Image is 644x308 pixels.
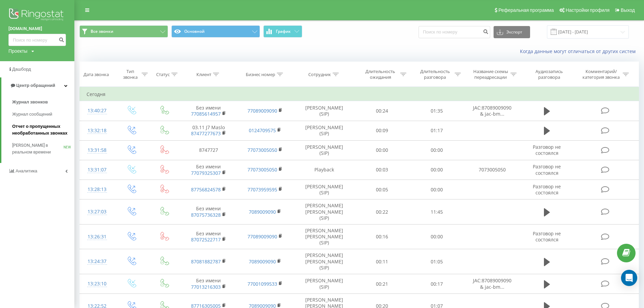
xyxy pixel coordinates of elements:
[87,230,108,243] div: 13:26:31
[12,108,74,120] a: Журнал сообщений
[16,168,37,173] span: Аналитика
[247,108,277,114] a: 77089009090
[355,249,409,274] td: 00:11
[191,130,221,137] a: 87477277673
[87,277,108,290] div: 13:23:10
[191,170,221,176] a: 77079325307
[87,163,108,176] div: 13:31:07
[121,69,140,80] div: Тип звонка
[79,25,168,38] button: Все звонки
[247,186,277,193] a: 77073959595
[246,72,275,77] div: Бизнес номер
[263,25,302,38] button: График
[355,160,409,180] td: 00:03
[293,199,355,224] td: [PERSON_NAME] [PERSON_NAME] (SIP)
[293,121,355,140] td: [PERSON_NAME] (SIP)
[247,233,277,240] a: 77089009090
[308,72,331,77] div: Сотрудник
[12,99,48,105] span: Журнал звонков
[191,236,221,243] a: 87072522717
[533,144,561,156] span: Разговор не состоялся
[87,144,108,157] div: 13:31:58
[621,270,637,286] div: Open Intercom Messenger
[87,205,108,218] div: 13:27:03
[1,77,74,94] a: Центр обращений
[498,7,554,13] span: Реферальная программа
[180,101,237,121] td: Без имени
[533,163,561,176] span: Разговор не состоялся
[180,160,237,180] td: Без имени
[355,180,409,199] td: 00:05
[473,104,511,117] span: JAC:87089009090 & jac-bm...
[247,147,277,153] a: 77073005050
[355,101,409,121] td: 00:24
[8,25,66,32] a: [DOMAIN_NAME]
[355,121,409,140] td: 00:09
[533,230,561,243] span: Разговор не состоялся
[191,258,221,265] a: 87081882787
[247,281,277,287] a: 77001099533
[12,67,31,72] span: Дашборд
[249,209,276,215] a: 7089009090
[293,101,355,121] td: [PERSON_NAME] (SIP)
[249,127,276,134] a: 0124709575
[12,123,71,137] span: Отчет о пропущенных необработанных звонках
[180,121,237,140] td: 03.11 J7 Maslo
[16,83,55,88] span: Центр обращений
[464,160,521,180] td: 7073005050
[293,274,355,294] td: [PERSON_NAME] (SIP)
[409,224,464,249] td: 00:00
[409,101,464,121] td: 01:35
[171,25,260,38] button: Основной
[362,69,399,80] div: Длительность ожидания
[180,140,237,160] td: 8747727
[527,69,571,80] div: Аудиозапись разговора
[91,29,113,34] span: Все звонки
[12,142,64,156] span: [PERSON_NAME] в реальном времени
[87,183,108,196] div: 13:28:13
[473,69,509,80] div: Название схемы переадресации
[12,111,52,118] span: Журнал сообщений
[8,7,66,24] img: Ringostat logo
[249,258,276,265] a: 7089009090
[419,26,490,38] input: Поиск по номеру
[293,140,355,160] td: [PERSON_NAME] (SIP)
[417,69,453,80] div: Длительность разговора
[621,7,635,13] span: Выход
[409,180,464,199] td: 00:00
[355,224,409,249] td: 00:16
[409,140,464,160] td: 00:00
[581,69,621,80] div: Комментарий/категория звонка
[247,166,277,173] a: 77073005050
[196,72,211,77] div: Клиент
[8,48,27,54] div: Проекты
[156,72,170,77] div: Статус
[87,124,108,137] div: 13:32:18
[355,199,409,224] td: 00:22
[293,249,355,274] td: [PERSON_NAME] [PERSON_NAME] (SIP)
[276,29,291,34] span: График
[293,224,355,249] td: [PERSON_NAME] [PERSON_NAME] (SIP)
[87,104,108,117] div: 13:40:27
[191,111,221,117] a: 77085614957
[409,160,464,180] td: 00:00
[409,121,464,140] td: 01:17
[293,180,355,199] td: [PERSON_NAME] (SIP)
[494,26,530,38] button: Экспорт
[12,139,74,158] a: [PERSON_NAME] в реальном времениNEW
[12,96,74,108] a: Журнал звонков
[180,274,237,294] td: Без имени
[355,140,409,160] td: 00:00
[566,7,610,13] span: Настройки профиля
[87,255,108,268] div: 13:24:37
[409,274,464,294] td: 00:17
[520,48,639,54] a: Когда данные могут отличаться от других систем
[8,34,66,46] input: Поиск по номеру
[191,212,221,218] a: 87075736328
[473,277,511,290] span: JAC:87089009090 & jac-bm...
[191,284,221,290] a: 77013216303
[84,72,109,77] div: Дата звонка
[180,224,237,249] td: Без имени
[409,199,464,224] td: 11:45
[355,274,409,294] td: 00:21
